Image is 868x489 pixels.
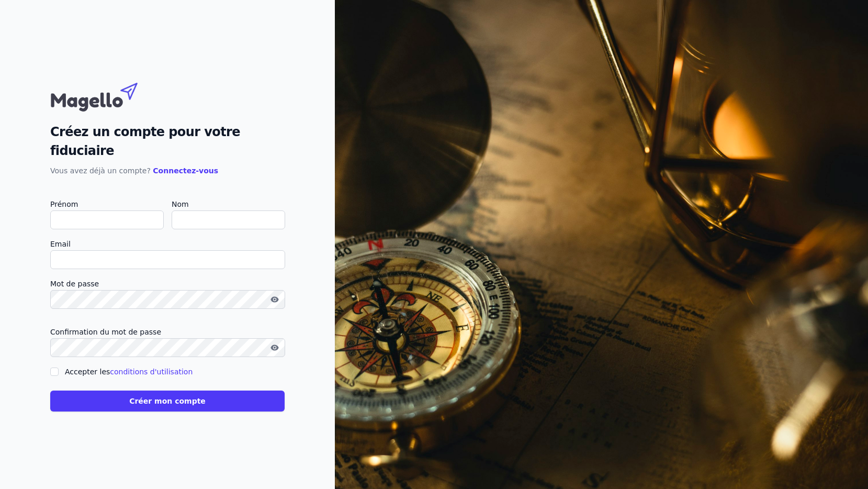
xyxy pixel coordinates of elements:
button: Créer mon compte [50,391,285,412]
label: Prénom [50,198,163,210]
label: Email [50,238,285,250]
p: Vous avez déjà un compte? [50,164,285,177]
label: Nom [172,198,285,210]
label: Accepter les [65,368,193,376]
label: Confirmation du mot de passe [50,326,285,338]
label: Mot de passe [50,277,285,290]
a: conditions d'utilisation [110,368,193,376]
h2: Créez un compte pour votre fiduciaire [50,123,285,160]
img: Magello [50,77,160,114]
a: Connectez-vous [153,166,218,175]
